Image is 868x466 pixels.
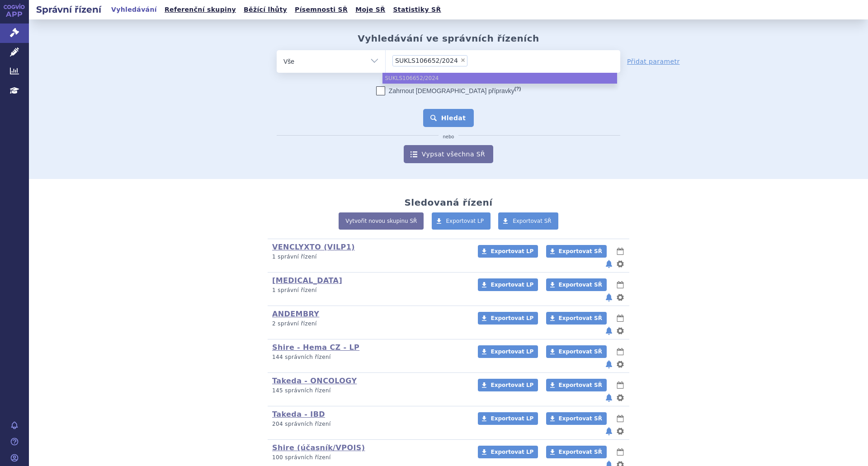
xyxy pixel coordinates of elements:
[604,259,613,269] button: notifikace
[272,377,357,385] a: Takeda - ONCOLOGY
[29,3,108,16] h2: Správní řízení
[616,292,625,303] button: nastavení
[272,353,466,361] p: 144 správních řízení
[627,57,680,66] a: Přidat parametr
[108,4,160,16] a: Vyhledávání
[616,447,625,457] button: lhůty
[339,212,424,230] a: Vytvořit novou skupinu SŘ
[272,443,365,452] a: Shire (účasník/VPOIS)
[546,412,607,425] a: Exportovat SŘ
[616,380,625,391] button: lhůty
[513,218,552,224] span: Exportovat SŘ
[272,253,466,261] p: 1 správní řízení
[491,382,533,388] span: Exportovat LP
[404,197,492,208] h2: Sledovaná řízení
[604,392,613,403] button: notifikace
[546,446,607,458] a: Exportovat SŘ
[559,415,602,422] span: Exportovat SŘ
[272,320,466,328] p: 2 správní řízení
[491,248,533,254] span: Exportovat LP
[616,426,625,437] button: nastavení
[616,392,625,403] button: nastavení
[272,410,325,419] a: Takeda - IBD
[491,348,533,355] span: Exportovat LP
[478,412,538,425] a: Exportovat LP
[478,278,538,291] a: Exportovat LP
[491,282,533,288] span: Exportovat LP
[358,33,539,44] h2: Vyhledávání ve správních řízeních
[604,359,613,370] button: notifikace
[272,276,342,285] a: [MEDICAL_DATA]
[546,278,607,291] a: Exportovat SŘ
[395,57,458,64] span: SUKLS106652/2024
[616,413,625,424] button: lhůty
[272,387,466,395] p: 145 správních řízení
[478,379,538,391] a: Exportovat LP
[491,449,533,455] span: Exportovat LP
[470,55,475,66] input: SUKLS106652/2024
[559,315,602,321] span: Exportovat SŘ
[559,248,602,254] span: Exportovat SŘ
[272,310,319,318] a: ANDEMBRY
[423,109,474,127] button: Hledat
[604,426,613,437] button: notifikace
[616,279,625,290] button: lhůty
[272,454,466,461] p: 100 správních řízení
[546,345,607,358] a: Exportovat SŘ
[559,449,602,455] span: Exportovat SŘ
[272,243,355,251] a: VENCLYXTO (VILP1)
[616,313,625,324] button: lhůty
[292,4,350,16] a: Písemnosti SŘ
[546,245,607,258] a: Exportovat SŘ
[498,212,558,230] a: Exportovat SŘ
[241,4,290,16] a: Běžící lhůty
[546,312,607,325] a: Exportovat SŘ
[439,134,459,140] i: nebo
[559,348,602,355] span: Exportovat SŘ
[478,345,538,358] a: Exportovat LP
[272,287,466,294] p: 1 správní řízení
[616,346,625,357] button: lhůty
[546,379,607,391] a: Exportovat SŘ
[390,4,443,16] a: Statistiky SŘ
[272,420,466,428] p: 204 správních řízení
[616,246,625,257] button: lhůty
[478,245,538,258] a: Exportovat LP
[616,259,625,269] button: nastavení
[559,282,602,288] span: Exportovat SŘ
[604,292,613,303] button: notifikace
[272,343,359,352] a: Shire - Hema CZ - LP
[376,86,521,95] label: Zahrnout [DEMOGRAPHIC_DATA] přípravky
[353,4,388,16] a: Moje SŘ
[604,325,613,336] button: notifikace
[514,86,521,92] abbr: (?)
[491,415,533,422] span: Exportovat LP
[616,359,625,370] button: nastavení
[162,4,239,16] a: Referenční skupiny
[616,325,625,336] button: nastavení
[404,145,493,163] a: Vypsat všechna SŘ
[446,218,484,224] span: Exportovat LP
[478,446,538,458] a: Exportovat LP
[432,212,491,230] a: Exportovat LP
[491,315,533,321] span: Exportovat LP
[559,382,602,388] span: Exportovat SŘ
[478,312,538,325] a: Exportovat LP
[460,57,466,63] span: ×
